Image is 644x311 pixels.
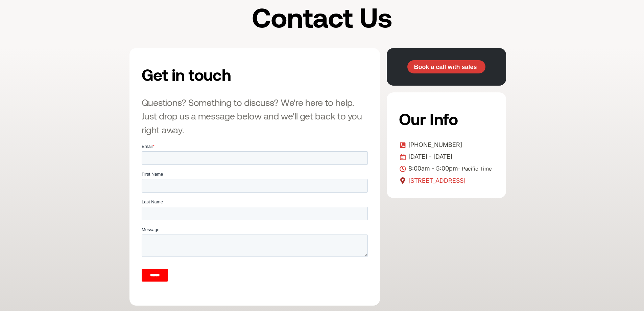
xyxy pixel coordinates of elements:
[142,60,300,89] h2: Get in touch
[407,163,492,174] span: 8:00am - 5:00pm
[142,143,368,293] iframe: Form 0
[407,152,452,162] span: [DATE] - [DATE]
[399,105,492,133] h2: Our Info
[399,140,494,150] a: [PHONE_NUMBER]
[407,60,485,74] a: Book a call with sales
[458,165,492,172] span: - Pacific Time
[142,95,368,137] h3: Questions? Something to discuss? We're here to help. Just drop us a message below and we'll get b...
[407,140,462,150] span: [PHONE_NUMBER]
[414,64,477,70] span: Book a call with sales
[187,3,457,31] h1: Contact Us
[407,176,466,186] span: [STREET_ADDRESS]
